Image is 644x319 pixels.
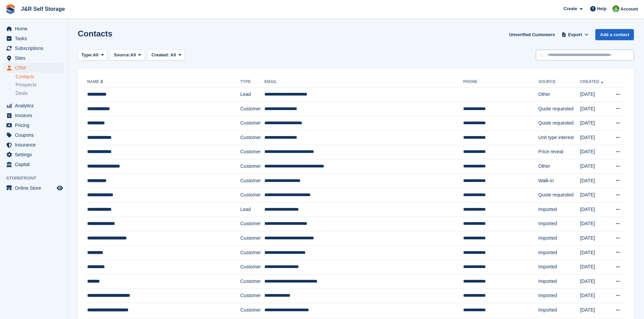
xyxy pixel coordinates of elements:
span: Export [568,31,582,38]
td: [DATE] [580,174,609,188]
a: menu [3,140,64,150]
span: Subscriptions [15,44,55,53]
a: menu [3,160,64,169]
a: J&R Self Storage [18,3,68,15]
button: Export [560,29,590,40]
span: All [130,52,136,58]
th: Type [240,77,264,87]
span: Prospects [16,82,37,88]
span: Help [597,5,606,12]
td: [DATE] [580,159,609,174]
td: Imported [538,260,580,274]
span: Insurance [15,140,55,150]
a: Created [580,79,605,84]
td: Imported [538,245,580,260]
td: Lead [240,87,264,102]
span: Storefront [6,175,67,182]
td: Customer [240,188,264,203]
td: Customer [240,116,264,131]
img: Steve Pollicott [613,5,619,12]
a: Preview store [56,184,64,192]
td: Customer [240,130,264,145]
td: Customer [240,174,264,188]
a: Name [87,79,104,84]
td: [DATE] [580,188,609,203]
td: Customer [240,102,264,116]
span: Created: [151,52,169,57]
td: [DATE] [580,102,609,116]
a: menu [3,34,64,43]
td: [DATE] [580,202,609,217]
td: Unit type interest [538,130,580,145]
h1: Contacts [78,29,113,38]
td: Imported [538,303,580,318]
td: Walk-in [538,174,580,188]
td: Quote requested [538,102,580,116]
a: menu [3,44,64,53]
span: Account [620,6,638,12]
span: Source: [114,52,130,58]
td: [DATE] [580,260,609,274]
td: [DATE] [580,274,609,289]
td: Other [538,87,580,102]
td: Imported [538,217,580,231]
td: [DATE] [580,87,609,102]
span: All [170,52,176,57]
span: Sites [15,53,55,63]
a: Unverified Customers [506,29,557,40]
a: menu [3,130,64,140]
td: Other [538,159,580,174]
span: Analytics [15,101,55,110]
button: Created: All [148,50,185,61]
img: stora-icon-8386f47178a22dfd0bd8f6a31ec36ba5ce8667c1dd55bd0f319d3a0aa187defe.svg [5,4,16,14]
a: menu [3,101,64,110]
th: Phone [463,77,538,87]
span: Deals [16,90,28,97]
td: Customer [240,260,264,274]
td: Quote requested [538,116,580,131]
td: Imported [538,289,580,303]
a: menu [3,53,64,63]
td: [DATE] [580,145,609,159]
span: Coupons [15,130,55,140]
td: Lead [240,202,264,217]
span: Type: [81,52,93,58]
a: Contacts [16,74,64,80]
td: [DATE] [580,116,609,131]
th: Email [264,77,463,87]
span: Home [15,24,55,33]
button: Source: All [110,50,145,61]
a: menu [3,63,64,73]
td: Customer [240,231,264,246]
td: Quote requested [538,188,580,203]
td: [DATE] [580,303,609,318]
td: Customer [240,303,264,318]
a: menu [3,183,64,193]
td: Customer [240,245,264,260]
span: All [93,52,99,58]
td: [DATE] [580,245,609,260]
td: Imported [538,274,580,289]
td: [DATE] [580,217,609,231]
td: Customer [240,159,264,174]
a: menu [3,111,64,120]
th: Source [538,77,580,87]
span: Create [564,5,577,12]
span: Online Store [15,183,55,193]
td: [DATE] [580,130,609,145]
span: Invoices [15,111,55,120]
a: menu [3,121,64,130]
span: Settings [15,150,55,159]
td: Imported [538,231,580,246]
td: [DATE] [580,289,609,303]
a: Deals [16,90,64,97]
td: Customer [240,289,264,303]
a: menu [3,150,64,159]
span: CRM [15,63,55,73]
span: Capital [15,160,55,169]
a: Add a contact [595,29,634,40]
td: [DATE] [580,231,609,246]
td: Price reveal [538,145,580,159]
span: Tasks [15,34,55,43]
td: Customer [240,145,264,159]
